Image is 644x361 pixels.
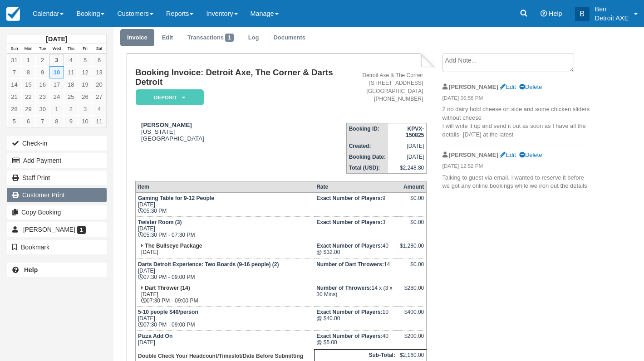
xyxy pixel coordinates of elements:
b: Double Check Your Headcount/Timeslot/Date Before Submitting [138,353,303,359]
td: 10 @ $40.00 [314,306,398,330]
td: [DATE] [135,240,314,259]
a: 5 [7,115,21,127]
a: 3 [78,103,92,115]
strong: Exact Number of Players [316,243,382,249]
strong: [DATE] [46,35,67,43]
img: checkfront-main-nav-mini-logo.png [6,7,20,21]
a: 28 [7,103,21,115]
p: Talking to guest via email. I wanted to reserve it before we got any online bookings while we iro... [442,174,590,190]
th: Sun [7,44,21,54]
th: Rate [314,181,398,192]
td: 40 @ $32.00 [314,240,398,259]
td: [DATE] 07:30 PM - 09:00 PM [135,306,314,330]
button: Check-in [7,136,107,151]
em: Deposit [136,89,204,105]
span: [PERSON_NAME] [23,226,75,233]
a: 20 [92,78,106,91]
th: Sat [92,44,106,54]
a: Documents [266,29,312,47]
a: 1 [49,103,64,115]
a: 8 [21,66,35,78]
th: Booking Date: [346,151,388,162]
div: $400.00 [400,309,424,322]
a: 14 [7,78,21,91]
a: 24 [49,91,64,103]
a: 7 [35,115,49,127]
a: 22 [21,91,35,103]
strong: Exact Number of Players [316,309,382,315]
a: Invoice [120,29,154,47]
strong: Number of Throwers [316,285,371,291]
strong: Exact Number of Players [316,195,382,201]
a: Delete [519,151,542,158]
td: [DATE] [388,151,427,162]
th: Created: [346,141,388,151]
a: 23 [35,91,49,103]
a: 4 [92,103,106,115]
a: Customer Print [7,188,107,202]
a: 30 [35,103,49,115]
strong: [PERSON_NAME] [141,122,192,128]
b: Help [24,266,38,273]
button: Copy Booking [7,205,107,220]
i: Help [541,10,547,17]
a: Delete [519,83,542,90]
address: Detroit Axe & The Corner [STREET_ADDRESS] [GEOGRAPHIC_DATA] [PHONE_NUMBER] [350,72,423,103]
a: 1 [21,54,35,66]
td: [DATE] 05:30 PM - 07:30 PM [135,216,314,240]
a: Log [241,29,266,47]
th: Wed [49,44,64,54]
a: 19 [78,78,92,91]
div: [US_STATE] [GEOGRAPHIC_DATA] [135,122,346,142]
a: 25 [64,91,78,103]
a: 4 [64,54,78,66]
strong: [PERSON_NAME] [449,83,498,90]
a: [PERSON_NAME] 1 [7,222,107,237]
span: Help [549,10,562,17]
em: [DATE] 12:52 PM [442,162,590,172]
td: 14 x (3 x 30 Mins) [314,283,398,307]
strong: 5-10 people $40/person [138,309,198,315]
th: Amount [398,181,427,192]
th: Fri [78,44,92,54]
td: [DATE] [135,330,314,349]
strong: Pizza Add On [138,333,172,339]
a: Edit [500,151,516,158]
button: Bookmark [7,240,107,254]
a: Edit [500,83,516,90]
th: Tue [35,44,49,54]
a: Deposit [135,89,201,106]
strong: Number of Dart Throwers [316,261,384,268]
p: Detroit AXE [595,14,629,23]
a: 17 [49,78,64,91]
div: $0.00 [400,261,424,275]
div: B [575,7,590,21]
a: Staff Print [7,171,107,185]
td: 40 @ $5.00 [314,330,398,349]
em: [DATE] 06:58 PM [442,94,590,104]
div: $0.00 [400,219,424,233]
div: $200.00 [400,333,424,346]
strong: Gaming Table for 9-12 People [138,195,214,201]
a: 2 [35,54,49,66]
td: [DATE] 07:30 PM - 09:00 PM [135,283,314,307]
a: Edit [155,29,180,47]
a: Transactions1 [181,29,241,47]
span: 1 [225,34,234,42]
th: Item [135,181,314,192]
a: 10 [49,66,64,78]
a: 2 [64,103,78,115]
a: 21 [7,91,21,103]
strong: KPVX-150825 [406,126,424,138]
strong: Dart Thrower (14) [145,285,190,291]
span: 1 [77,226,86,234]
a: 26 [78,91,92,103]
th: Total (USD): [346,162,388,174]
strong: [PERSON_NAME] [449,151,498,158]
a: 13 [92,66,106,78]
a: 5 [78,54,92,66]
td: 14 [314,259,398,283]
p: Ben [595,5,629,14]
strong: Exact Number of Players [316,219,382,225]
a: Help [7,263,107,277]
